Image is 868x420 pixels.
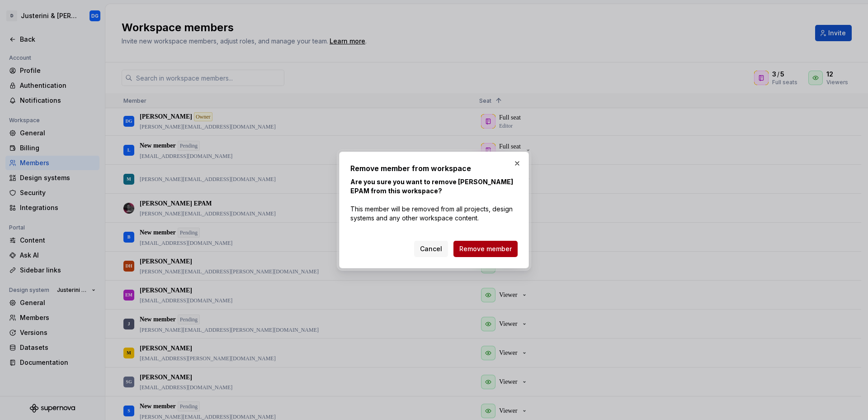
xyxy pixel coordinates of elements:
[453,241,518,257] button: Remove member
[420,244,442,253] span: Cancel
[350,177,518,223] p: This member will be removed from all projects, design systems and any other workspace content.
[350,178,513,195] b: Are you sure you want to remove [PERSON_NAME] EPAM from this workspace?
[350,163,518,174] h2: Remove member from workspace
[414,241,448,257] button: Cancel
[459,244,512,253] span: Remove member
